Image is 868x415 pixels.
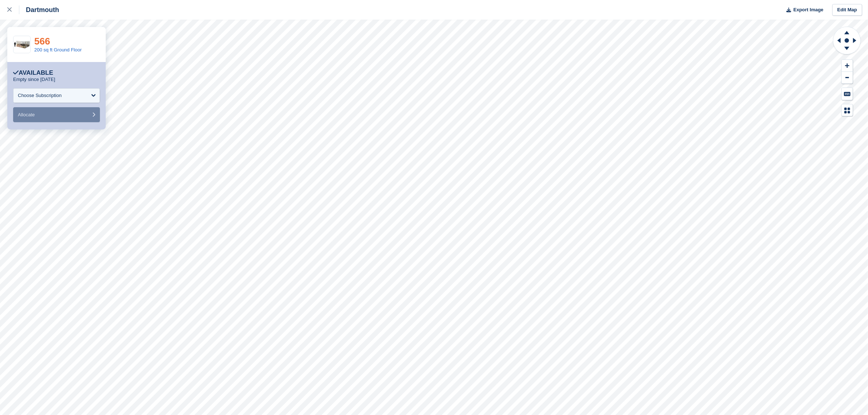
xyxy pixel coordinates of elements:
[13,38,30,51] img: 200-sqft-unit.jpg
[18,92,62,99] div: Choose Subscription
[842,72,853,84] button: Zoom Out
[18,112,35,117] span: Allocate
[832,4,862,16] a: Edit Map
[782,4,824,16] button: Export Image
[842,60,853,72] button: Zoom In
[34,36,50,47] a: 566
[842,88,853,100] button: Keyboard Shortcuts
[13,77,55,82] p: Empty since [DATE]
[793,6,823,13] span: Export Image
[13,69,53,77] div: Available
[13,107,100,122] button: Allocate
[842,104,853,116] button: Map Legend
[19,5,59,14] div: Dartmouth
[34,47,82,53] a: 200 sq ft Ground Floor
